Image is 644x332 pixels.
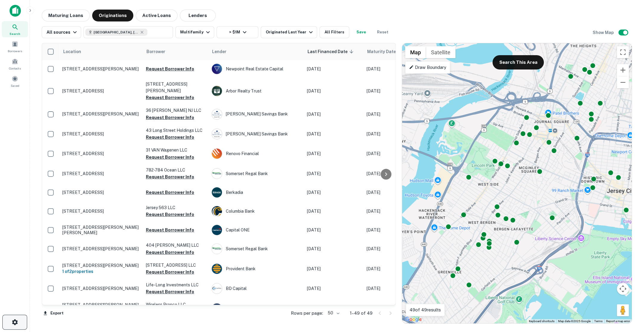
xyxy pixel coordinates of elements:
p: [DATE] [367,227,420,233]
button: Show satellite imagery [426,46,455,58]
a: Report a map error [606,319,630,323]
img: picture [212,283,222,294]
button: Toggle fullscreen view [617,46,629,58]
a: Terms (opens in new tab) [594,319,603,323]
span: [GEOGRAPHIC_DATA], [GEOGRAPHIC_DATA], [GEOGRAPHIC_DATA] [94,30,138,35]
p: Rows per page: [291,310,323,317]
button: Keyboard shortcuts [529,319,555,323]
img: picture [212,244,222,254]
p: [DATE] [307,66,361,72]
img: capitalize-icon.png [10,5,21,17]
img: picture [212,187,222,197]
div: Somerset Regal Bank [211,168,301,179]
button: Request Borrower Info [146,65,194,72]
p: [STREET_ADDRESS][PERSON_NAME] [62,263,140,268]
div: Somerset Regal Bank [211,243,301,254]
th: Location [59,43,143,60]
p: [DATE] [307,285,361,292]
span: Location [63,48,89,55]
button: Active Loans [136,10,177,21]
p: [STREET_ADDRESS][PERSON_NAME] [62,302,140,308]
button: Request Borrower Info [146,189,194,196]
p: 404 [PERSON_NAME] LLC [146,242,206,248]
button: Originated Last Year [261,26,317,38]
p: [STREET_ADDRESS] [62,190,140,195]
p: [DATE] [367,208,420,214]
p: [STREET_ADDRESS] LLC [146,262,206,268]
p: 43 Long Street Holdings LLC [146,127,206,134]
span: Last Financed Date [308,48,355,55]
h6: Show Map [593,29,615,36]
button: Request Borrower Info [146,173,194,180]
img: picture [212,86,222,96]
p: [DATE] [367,245,420,252]
p: [STREET_ADDRESS][PERSON_NAME][PERSON_NAME] [62,225,140,235]
th: Borrower [143,43,209,60]
span: Map data ©2025 Google [558,319,591,323]
p: [STREET_ADDRESS] [62,171,140,176]
button: Maturing Loans [42,10,90,21]
p: [DATE] [367,88,420,94]
p: [DATE] [367,111,420,118]
p: [DATE] [307,150,361,157]
div: Capital ONE [211,225,301,235]
p: Life-long Investments LLC [146,282,206,288]
p: 36 [PERSON_NAME] NJ LLC [146,107,206,114]
div: All sources [47,29,78,36]
img: picture [212,129,222,139]
span: Borrower [146,48,165,55]
span: Saved [11,83,19,88]
button: Request Borrower Info [146,211,194,218]
a: Open this area in Google Maps (opens a new window) [404,316,423,323]
span: Borrowers [8,49,22,53]
p: [DATE] [307,88,361,94]
div: Provident Bank [211,263,301,274]
p: [DATE] [367,66,420,72]
p: [DATE] [367,285,420,292]
p: [STREET_ADDRESS][PERSON_NAME] [62,286,140,291]
img: picture [212,64,222,74]
p: 1–49 of 49 [350,310,373,317]
img: picture [212,264,222,274]
button: Save your search to get updates of matches that match your search criteria. [352,26,371,38]
p: [DATE] [367,170,420,177]
p: Wireless Propco LLC [146,301,206,308]
button: Request Borrower Info [146,226,194,234]
button: Zoom out [617,76,629,88]
img: picture [212,303,222,314]
div: 0 0 [402,43,632,323]
p: [DATE] [367,189,420,196]
p: [DATE] [307,208,361,214]
button: Request Borrower Info [146,288,194,295]
div: [PERSON_NAME] Savings Bank [211,129,301,139]
div: Contacts [2,56,28,72]
button: Lenders [180,10,216,21]
button: Request Borrower Info [146,154,194,161]
p: 31 VAN Wagenen LLC [146,147,206,153]
p: [DATE] [307,170,361,177]
p: [DATE] [307,131,361,137]
h6: Maturity Date [367,48,396,55]
p: [STREET_ADDRESS][PERSON_NAME] [62,66,140,72]
th: Lender [209,43,304,60]
div: Berkadia [211,187,301,198]
div: Arbor Realty Trust [211,86,301,96]
p: [DATE] [307,265,361,272]
span: Maturity dates displayed may be estimated. Please contact the lender for the most accurate maturi... [367,48,410,55]
div: Columbia Bank [211,206,301,217]
div: BD Capital [211,283,301,294]
img: picture [212,149,222,159]
img: picture [212,225,222,235]
button: Export [42,309,65,318]
span: Search [10,31,20,36]
button: All Filters [319,26,349,38]
button: Request Borrower Info [146,134,194,141]
p: [STREET_ADDRESS][PERSON_NAME] [146,81,206,94]
iframe: Chat Widget [614,265,644,294]
p: 49 of 49 results [410,306,441,314]
a: Search [2,21,28,37]
p: [STREET_ADDRESS] [62,88,140,94]
a: Saved [2,73,28,89]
